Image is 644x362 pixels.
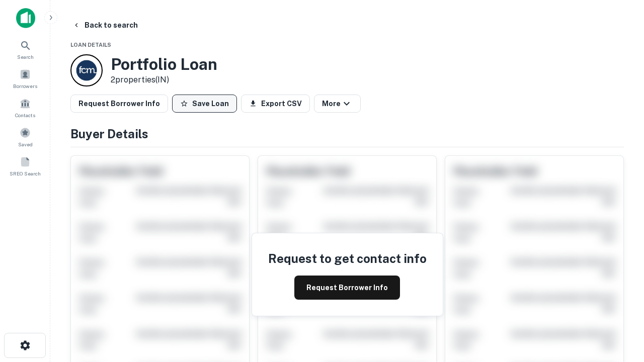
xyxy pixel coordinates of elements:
[70,125,624,143] h4: Buyer Details
[241,95,310,113] button: Export CSV
[3,123,47,150] a: Saved
[314,95,361,113] button: More
[268,249,427,267] h4: Request to get contact info
[172,95,237,113] button: Save Loan
[594,249,644,298] iframe: Chat Widget
[70,42,111,48] span: Loan Details
[68,16,142,34] button: Back to search
[3,94,47,121] a: Contacts
[10,169,41,177] span: SREO Search
[111,74,217,86] p: 2 properties (IN)
[294,276,400,300] button: Request Borrower Info
[13,82,37,90] span: Borrowers
[15,111,35,119] span: Contacts
[111,55,217,74] h3: Portfolio Loan
[3,65,47,92] a: Borrowers
[18,140,33,148] span: Saved
[70,95,168,113] button: Request Borrower Info
[3,152,47,179] a: SREO Search
[17,53,34,61] span: Search
[16,8,35,28] img: capitalize-icon.png
[3,36,47,63] a: Search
